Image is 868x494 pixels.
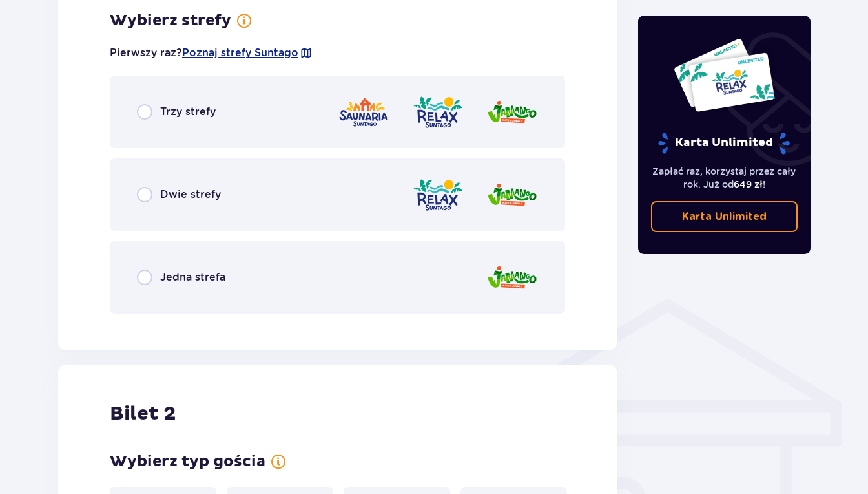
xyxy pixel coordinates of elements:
[412,94,464,131] img: zone logo
[651,165,798,191] p: Zapłać raz, korzystaj przez cały rok. Już od !
[160,188,221,202] p: Dwie strefy
[682,209,767,224] p: Karta Unlimited
[338,94,389,131] img: zone logo
[651,201,798,232] a: Karta Unlimited
[110,452,265,471] p: Wybierz typ gościa
[734,179,763,189] span: 649 zł
[110,402,176,426] p: Bilet 2
[182,46,298,60] a: Poznaj strefy Suntago
[486,259,538,296] img: zone logo
[412,177,464,213] img: zone logo
[110,46,313,60] p: Pierwszy raz?
[160,270,225,285] p: Jedna strefa
[657,132,791,155] p: Karta Unlimited
[110,11,231,30] p: Wybierz strefy
[486,177,538,213] img: zone logo
[486,94,538,131] img: zone logo
[160,105,216,119] p: Trzy strefy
